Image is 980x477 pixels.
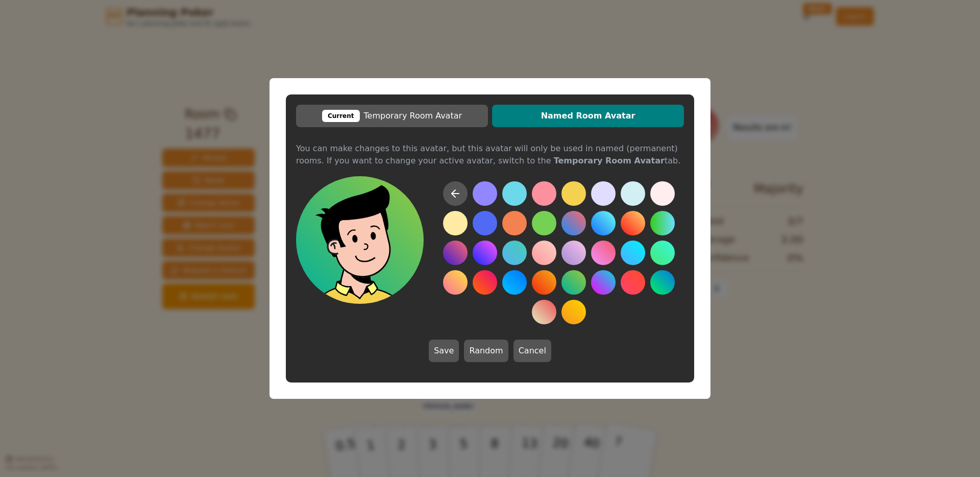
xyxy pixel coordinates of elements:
[513,340,551,362] button: Cancel
[497,110,679,122] span: Named Room Avatar
[296,142,684,151] div: You can make changes to this avatar, but this avatar will only be used in named (permanent) rooms...
[464,340,508,362] button: Random
[296,105,488,127] button: CurrentTemporary Room Avatar
[322,110,360,122] div: Current
[492,105,684,127] button: Named Room Avatar
[429,340,459,362] button: Save
[554,156,665,165] b: Temporary Room Avatar
[301,110,483,122] span: Temporary Room Avatar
